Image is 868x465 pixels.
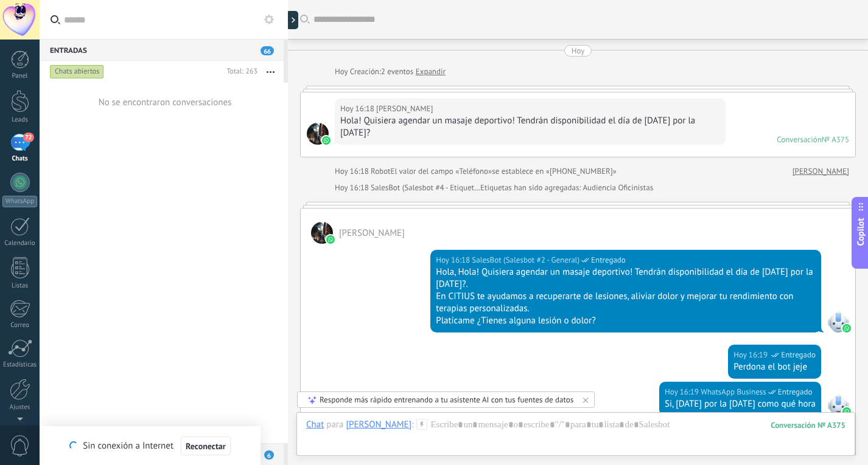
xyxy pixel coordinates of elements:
[492,165,617,177] span: se establece en «[PHONE_NUMBER]»
[391,165,492,177] span: El valor del campo «Teléfono»
[436,266,816,291] div: Hola, Hola! Quisiera agendar un masaje deportivo! Tendrán disponibilidad el día de [DATE] por la ...
[2,282,38,290] div: Listas
[99,97,232,108] div: No se encontraron conversaciones
[777,134,822,145] div: Conversación
[40,39,284,61] div: Entradas
[733,361,816,373] div: Perdona el bot jeje
[264,450,274,460] span: 6
[2,72,38,80] div: Panel
[307,123,329,145] span: Isabel Baeza
[591,254,626,266] span: Entregado
[472,254,579,266] span: SalesBot (Salesbot #2 - General)
[771,420,845,430] div: 375
[2,116,38,124] div: Leads
[793,165,849,177] a: [PERSON_NAME]
[822,134,849,145] div: № A375
[286,11,298,29] div: Mostrar
[572,45,585,57] div: Hoy
[2,404,38,412] div: Ajustes
[326,235,335,244] img: waba.svg
[320,394,573,405] div: Responde más rápido entrenando a tu asistente AI con tus fuentes de datos
[23,133,33,142] span: 72
[340,103,376,115] div: Hoy 16:18
[2,322,38,329] div: Correo
[261,46,274,55] span: 66
[480,182,653,194] span: Etiquetas han sido agregadas: Audiencia Oficinistas
[436,291,816,315] div: En CITIUS te ayudamos a recuperarte de lesiones, aliviar dolor y mejorar tu rendimiento con terap...
[335,66,350,78] div: Hoy
[69,436,230,456] div: Sin conexión a Internet
[411,419,413,431] span: :
[842,324,851,332] img: waba.svg
[371,182,489,193] span: SalesBot (Salesbot #4 - Etiquetado)
[665,398,816,410] div: Si, [DATE] por la [DATE] como qué hora
[2,155,38,163] div: Chats
[381,66,413,78] span: 2 eventos
[701,386,766,398] span: WhatsApp Business
[827,311,849,332] span: SalesBot
[827,394,849,416] span: WhatsApp Business
[376,103,433,115] span: Isabel Baeza
[778,386,813,398] span: Entregado
[257,61,284,83] button: Más
[222,66,257,78] div: Total: 263
[2,361,38,369] div: Estadísticas
[842,407,851,416] img: waba.svg
[340,115,720,139] div: Hola! Quisiera agendar un masaje deportivo! Tendrán disponibilidad el día de [DATE] por la [DATE]?
[311,222,333,244] span: Isabel Baeza
[371,166,390,176] span: Robot
[186,442,226,450] span: Reconectar
[2,196,37,207] div: WhatsApp
[733,349,769,361] div: Hoy 16:19
[326,419,343,431] span: para
[436,315,816,327] div: Platícame ¿Tienes alguna lesión o dolor?
[436,254,472,266] div: Hoy 16:18
[665,386,701,398] div: Hoy 16:19
[335,66,446,78] div: Creación:
[181,436,231,456] button: Reconectar
[855,218,867,246] span: Copilot
[2,239,38,247] div: Calendario
[339,227,405,239] span: Isabel Baeza
[346,419,411,430] div: Isabel Baeza
[50,64,104,79] div: Chats abiertos
[416,66,446,78] a: Expandir
[335,165,371,177] div: Hoy 16:18
[335,182,371,194] div: Hoy 16:18
[781,349,816,361] span: Entregado
[322,136,331,145] img: waba.svg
